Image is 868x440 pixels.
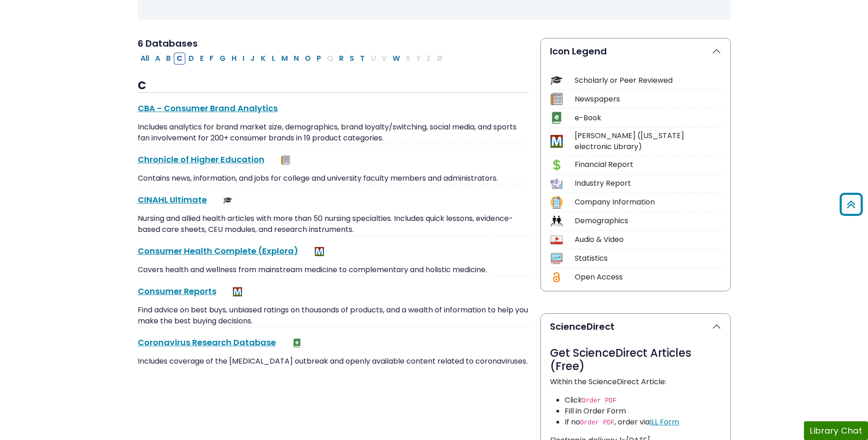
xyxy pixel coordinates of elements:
[804,421,868,440] button: Library Chat
[550,159,563,171] img: Icon Financial Report
[357,53,367,64] button: Filter Results T
[138,53,152,64] button: All
[550,177,563,190] img: Icon Industry Report
[550,376,721,387] p: Within the ScienceDirect Article:
[550,196,563,209] img: Icon Company Information
[575,234,721,245] div: Audio & Video
[279,53,291,64] button: Filter Results M
[138,53,447,63] div: Alpha-list to filter by first letter of database name
[138,337,276,348] a: Coronavirus Research Database
[138,213,529,235] p: Nursing and allied health articles with more than 50 nursing specialties. Includes quick lessons,...
[550,234,563,246] img: Icon Audio & Video
[336,53,346,64] button: Filter Results R
[575,94,721,105] div: Newspapers
[575,75,721,86] div: Scholarly or Peer Reviewed
[138,194,207,205] a: CINAHL Ultimate
[565,417,721,428] li: If no , order via
[550,215,563,227] img: Icon Demographics
[292,338,302,348] img: e-Book
[138,37,198,50] span: 6 Databases
[138,102,278,114] a: CBA - Consumer Brand Analytics
[138,173,529,184] p: Contains news, information, and jobs for college and university faculty members and administrators.
[575,272,721,283] div: Open Access
[291,53,302,64] button: Filter Results N
[550,347,721,373] h3: Get ScienceDirect Articles (Free)
[575,215,721,226] div: Demographics
[302,53,313,64] button: Filter Results O
[315,247,324,256] img: MeL (Michigan electronic Library)
[347,53,357,64] button: Filter Results S
[207,53,216,64] button: Filter Results F
[138,285,216,297] a: Consumer Reports
[565,395,721,406] li: Click
[575,159,721,170] div: Financial Report
[163,53,173,64] button: Filter Results B
[550,74,563,86] img: Icon Scholarly or Peer Reviewed
[233,287,242,296] img: MeL (Michigan electronic Library)
[550,252,563,265] img: Icon Statistics
[174,53,185,64] button: Filter Results C
[138,79,529,93] h3: C
[390,53,403,64] button: Filter Results W
[138,356,529,367] p: Includes coverage of the [MEDICAL_DATA] outbreak and openly available content related to coronavi...
[217,53,228,64] button: Filter Results G
[197,53,206,64] button: Filter Results E
[314,53,324,64] button: Filter Results P
[565,406,721,417] li: Fill in Order Form
[575,178,721,189] div: Industry Report
[269,53,278,64] button: Filter Results L
[240,53,247,64] button: Filter Results I
[281,156,290,165] img: Newspapers
[223,196,232,205] img: Scholarly or Peer Reviewed
[541,314,730,339] button: ScienceDirect
[186,53,197,64] button: Filter Results D
[575,113,721,123] div: e-Book
[575,130,721,152] div: [PERSON_NAME] ([US_STATE] electronic Library)
[541,38,730,64] button: Icon Legend
[229,53,239,64] button: Filter Results H
[138,245,298,257] a: Consumer Health Complete (Explora)
[138,264,529,275] p: Covers health and wellness from mainstream medicine to complementary and holistic medicine.
[550,93,563,105] img: Icon Newspapers
[582,397,617,404] code: Order PDF
[152,53,163,64] button: Filter Results A
[650,417,679,427] a: ILL Form
[550,135,563,147] img: Icon MeL (Michigan electronic Library)
[138,305,529,327] p: Find advice on best buys, unbiased ratings on thousands of products, and a wealth of information ...
[138,154,264,165] a: Chronicle of Higher Education
[575,253,721,264] div: Statistics
[836,197,866,212] a: Back to Top
[258,53,269,64] button: Filter Results K
[575,197,721,208] div: Company Information
[248,53,258,64] button: Filter Results J
[580,419,615,426] code: Order PDF
[551,271,562,284] img: Icon Open Access
[550,112,563,124] img: Icon e-Book
[138,122,529,144] p: Includes analytics for brand market size, demographics, brand loyalty/switching, social media, an...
